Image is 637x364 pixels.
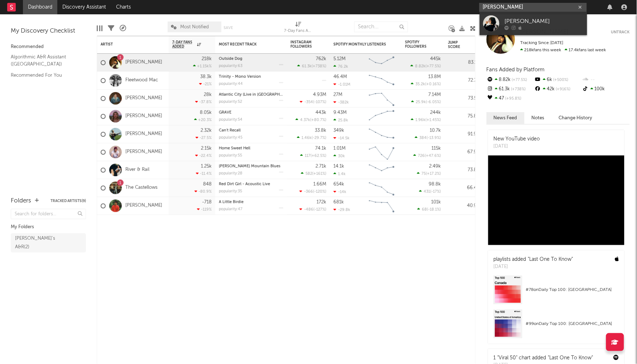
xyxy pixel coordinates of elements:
span: 1.46k [302,136,312,140]
div: popularity: 54 [219,118,243,122]
div: 66.4 [448,184,477,192]
svg: Chart title [366,143,398,161]
span: -366 [304,190,313,194]
div: 1 "Viral 50" chart added [494,354,593,362]
button: Save [224,26,233,30]
div: [DATE] [494,143,540,150]
span: Tracking Since: [DATE] [521,41,564,45]
div: 13.8M [428,75,441,79]
div: 2.71k [316,164,326,169]
div: Artist [101,42,154,47]
span: +500 % [552,78,568,82]
div: ( ) [297,135,326,140]
span: 35.2k [416,82,425,86]
div: popularity: 45 [219,136,243,140]
div: 1.4k [334,172,346,176]
a: [PERSON_NAME] [125,113,162,119]
div: Instagram Followers [291,40,316,49]
input: Search for folders... [11,209,86,219]
div: ( ) [419,189,441,194]
div: 46.4M [334,75,347,79]
div: -27.5 % [196,135,212,140]
a: Home Sweet Hell [219,147,250,150]
div: -21 % [199,82,212,86]
div: 7.14M [428,92,441,97]
div: 218k [202,57,212,61]
div: popularity: 47 [219,207,243,211]
div: 443k [316,110,326,115]
a: Atlantic City (Live in [GEOGRAPHIC_DATA]) [feat. [PERSON_NAME] and [PERSON_NAME]] [219,93,383,97]
div: 8.82k [487,75,534,85]
a: [PERSON_NAME] [125,149,162,155]
div: [PERSON_NAME]'s A&R ( 2 ) [15,234,66,252]
span: -127 % [315,208,325,212]
div: 98.8k [429,182,441,187]
div: 100k [582,85,630,94]
a: Red Dirt Girl - Acoustic Live [219,182,270,186]
div: ( ) [297,64,326,68]
span: 582 [306,172,312,176]
div: 40.9 [448,202,477,210]
div: A Little Birdie [219,200,283,204]
div: Most Recent Track [219,42,273,47]
div: ( ) [300,153,326,158]
span: 117 [305,154,311,158]
div: 42k [534,85,582,94]
span: 8.82k [415,64,426,68]
div: ( ) [300,207,326,212]
div: Trinity - Mono Version [219,75,283,79]
a: Recommended For You [11,71,79,79]
span: -29.7 % [313,136,325,140]
div: My Folders [11,223,86,231]
div: 47 [487,94,534,103]
div: Jump Score [448,40,466,49]
div: 75.8 [448,112,477,121]
div: -382k [334,100,349,105]
div: Spotify Followers [405,40,430,49]
div: Outside Dog [219,57,283,61]
div: 73.5 [448,94,477,103]
span: 726 [418,154,425,158]
div: Atlantic City (Live in Jersey) [feat. Bruce Springsteen and Kings of Leon] [219,93,283,97]
span: -107 % [314,100,325,104]
div: ( ) [300,100,326,104]
span: 25.9k [416,100,426,104]
span: +47.6 % [426,154,440,158]
div: 76.2k [334,64,348,69]
div: ( ) [415,135,441,140]
div: Baker Mountain Blues [219,164,283,168]
span: -486 [304,208,313,212]
input: Search... [354,21,408,32]
span: 17.4k fans last week [521,48,606,52]
div: playlists added [494,256,573,263]
div: 6k [534,75,582,85]
div: [PERSON_NAME] [505,17,584,26]
a: River & Rail [125,167,149,173]
div: 762k [316,57,326,61]
button: Notes [525,112,552,124]
div: New YouTube video [494,135,540,143]
div: ( ) [296,118,326,122]
div: 1.66M [313,182,326,187]
div: # 99 on Daily Top 100: [GEOGRAPHIC_DATA] [526,320,619,328]
div: 7-Day Fans Added (7-Day Fans Added) [284,27,313,35]
div: GRAVE [219,111,283,115]
span: +161 % [313,172,325,176]
div: 73.8 [448,166,477,174]
div: 4.93M [313,92,326,97]
a: Algorithmic A&R Assistant ([GEOGRAPHIC_DATA]) [11,53,79,68]
svg: Chart title [366,179,398,197]
span: -13.9 % [428,136,440,140]
div: 848 [203,182,212,187]
div: 38.3k [200,75,212,79]
div: -718 [202,200,212,205]
div: My Discovery Checklist [11,27,86,35]
span: -17 % [431,190,440,194]
div: Edit Columns [97,18,102,39]
span: +1.45 % [427,118,440,122]
span: -6.05 % [427,100,440,104]
a: [PERSON_NAME] [125,131,162,137]
div: 74.1k [315,146,326,151]
div: ( ) [411,118,441,122]
div: +1.15k % [193,64,212,68]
